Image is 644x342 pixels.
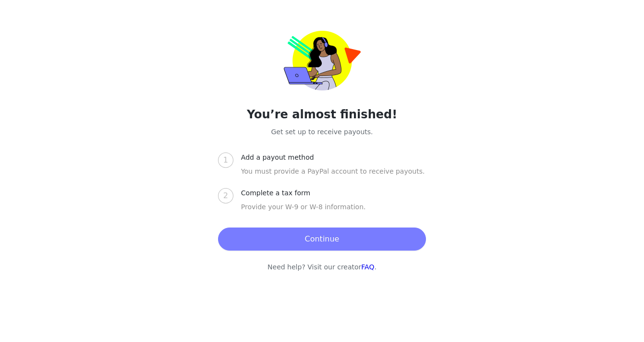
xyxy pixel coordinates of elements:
[218,228,426,251] button: Continue
[241,166,426,188] div: You must provide a PayPal account to receive payouts.
[166,262,478,272] p: Need help? Visit our creator .
[166,106,478,123] h2: You’re almost finished!
[284,31,361,90] img: trolley-payout-onboarding.png
[241,202,426,224] div: Provide your W-9 or W-8 information.
[241,152,322,163] div: Add a payout method
[166,127,478,137] p: Get set up to receive payouts.
[223,155,228,165] span: 1
[361,263,374,271] a: FAQ
[241,188,318,198] div: Complete a tax form
[223,191,228,200] span: 2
